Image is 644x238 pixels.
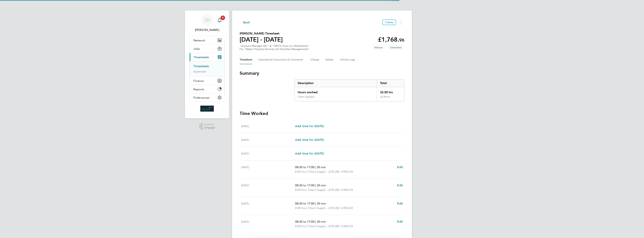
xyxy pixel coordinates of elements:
[317,184,326,187] span: 30 min
[204,18,210,23] span: TH
[377,87,404,95] div: 32.00 hrs
[190,85,224,93] button: Reports
[295,87,377,95] div: Hours worked
[295,79,377,87] div: Description
[190,93,224,102] button: Preferences
[295,170,306,173] span: 8.00 hrs
[306,206,307,210] span: |
[295,184,315,187] span: 08:30 to 17:00
[397,165,403,169] span: Edit
[329,206,342,210] span: (£55.28) =
[190,61,224,76] div: Timesheets
[216,14,223,26] a: 9
[295,220,315,223] span: 08:30 to 17:00
[317,165,326,169] span: 30 min
[397,184,403,187] span: Edit
[240,31,283,36] h2: [PERSON_NAME] Timesheet
[298,95,314,98] div: Client Supplied
[295,138,324,142] a: Add time for [DATE]
[340,55,356,64] button: Activity Logs
[308,188,329,192] span: Client Supplied
[397,202,403,205] span: Edit
[329,170,342,173] span: (£55.28) =
[241,138,295,142] div: [DATE]
[295,206,306,210] span: 8.00 hrs
[306,188,307,192] span: |
[258,55,304,64] button: Operational Instructions & Comments
[240,48,309,51] div: For "Wates Property Services Ltd (Facilities Management)"
[295,165,315,169] span: 08:30 to 17:00
[241,151,295,156] div: [DATE]
[308,206,329,210] span: Client Supplied
[371,44,385,51] span: This timesheet was manually created.
[308,224,329,228] span: Client Supplied
[295,224,306,228] span: 8.00 hrs
[308,169,329,174] span: Client Supplied
[325,55,334,64] button: Details
[295,151,324,156] a: Add time for [DATE]
[193,55,209,59] span: Timesheets
[399,37,404,43] span: 96
[342,188,353,192] span: £442.24
[240,20,250,25] button: Back
[193,87,204,91] span: Reports
[315,165,316,169] span: |
[240,110,404,116] h3: Time Worked
[200,106,214,112] img: wates-logo-retina.png
[378,36,404,43] app-decimal: £1,768.
[387,44,404,51] span: This timesheet is Submitted.
[377,95,404,101] div: 32.00 hrs
[315,184,316,187] span: |
[241,165,295,174] div: [DATE]
[193,70,206,73] a: Expenses
[342,170,353,173] span: £442.24
[241,219,295,228] div: [DATE]
[329,188,342,192] span: (£55.28) =
[306,170,307,173] span: |
[329,224,342,228] span: (£55.28) =
[294,79,404,101] div: Summary
[193,64,209,68] a: Timesheets
[193,96,209,99] span: Preferences
[199,123,215,130] a: Powered byEngage
[240,44,309,51] div: "Account Manager WC" at "FB574 Aviva JLL Mobilisation"
[241,201,295,210] div: [DATE]
[221,16,225,20] span: 9
[398,19,404,25] button: Timesheets Menu
[317,202,326,205] span: 30 min
[189,106,225,112] a: Go to home page
[189,14,225,32] a: TH[PERSON_NAME]
[397,165,403,169] a: Edit
[240,55,252,64] button: Timesheet
[190,53,224,61] button: Timesheets
[397,219,403,224] a: Edit
[382,19,396,25] button: Follow
[310,55,319,64] button: Charge
[190,36,224,44] button: Network
[295,188,306,192] span: 8.00 hrs
[295,138,324,142] span: Add time for [DATE]
[306,224,307,228] span: |
[342,224,353,228] span: £442.24
[190,77,224,85] button: Finance
[189,28,225,32] span: Tina Howe
[295,124,324,128] a: Add time for [DATE]
[397,201,403,206] a: Edit
[295,124,324,128] span: Add time for [DATE]
[397,220,403,223] span: Edit
[317,220,326,223] span: 30 min
[193,39,205,42] span: Network
[185,10,229,118] nav: Main navigation
[295,202,315,205] span: 08:30 to 17:00
[315,220,316,223] span: |
[241,124,295,128] div: [DATE]
[385,21,393,24] span: Follow
[397,183,403,188] a: Edit
[342,206,353,210] span: £442.24
[240,70,404,76] h3: Summary
[193,79,204,83] span: Finance
[240,36,283,43] h1: [DATE] - [DATE]
[243,20,250,25] span: Back
[204,126,215,129] span: Engage
[204,123,215,126] span: Powered by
